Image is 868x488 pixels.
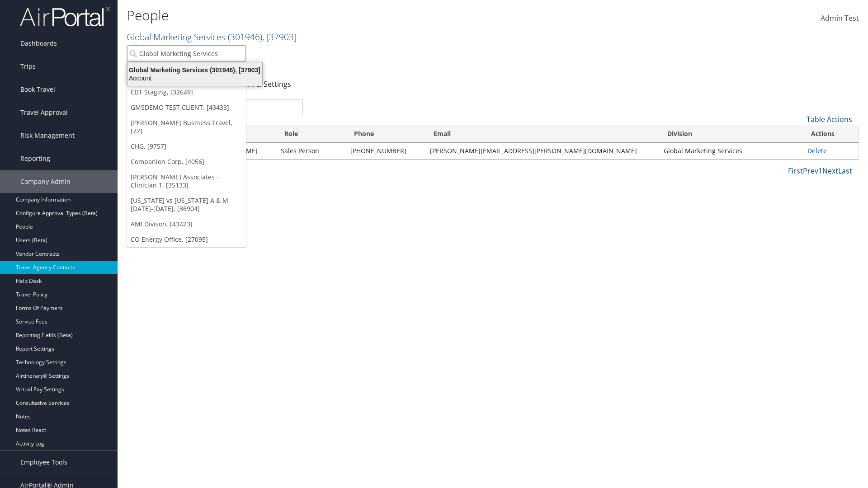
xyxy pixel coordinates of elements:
[20,124,75,147] span: Risk Management
[236,79,291,89] a: Team & Settings
[127,45,246,62] input: Search Accounts
[127,6,615,25] h1: People
[20,170,71,193] span: Company Admin
[127,154,246,169] a: Companion Corp, [4056]
[276,125,346,143] th: Role: activate to sort column ascending
[20,78,55,101] span: Book Travel
[807,114,852,124] a: Table Actions
[127,100,246,115] a: GMSDEMO TEST CLIENT, [43433]
[20,451,67,474] span: Employee Tools
[127,84,246,100] a: CBT Staging, [32649]
[262,31,297,43] span: , [ 37903 ]
[346,143,425,159] td: [PHONE_NUMBER]
[821,5,859,33] a: Admin Test
[228,31,262,43] span: ( 301946 )
[127,232,246,247] a: CO Energy Office, [27095]
[122,74,268,82] div: Account
[659,143,802,159] td: Global Marketing Services
[20,101,68,124] span: Travel Approval
[803,125,859,143] th: Actions
[276,143,346,159] td: Sales Person
[127,169,246,193] a: [PERSON_NAME] Associates - Clinician 1, [35133]
[807,146,827,155] a: Delete
[122,66,268,74] div: Global Marketing Services (301946), [37903]
[788,166,803,176] a: First
[803,166,818,176] a: Prev
[127,139,246,154] a: CHG, [9757]
[822,166,838,176] a: Next
[20,147,50,170] span: Reporting
[127,31,297,43] a: Global Marketing Services
[659,125,802,143] th: Division: activate to sort column ascending
[20,55,36,78] span: Trips
[425,125,659,143] th: Email: activate to sort column ascending
[127,115,246,139] a: [PERSON_NAME] Business Travel, [72]
[20,32,57,55] span: Dashboards
[127,216,246,232] a: AMI Divison, [43423]
[425,143,659,159] td: [PERSON_NAME][EMAIL_ADDRESS][PERSON_NAME][DOMAIN_NAME]
[838,166,852,176] a: Last
[127,193,246,216] a: [US_STATE] vs [US_STATE] A & M [DATE]-[DATE], [36904]
[821,13,859,23] span: Admin Test
[346,125,425,143] th: Phone
[818,166,822,176] a: 1
[20,6,110,27] img: airportal-logo.png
